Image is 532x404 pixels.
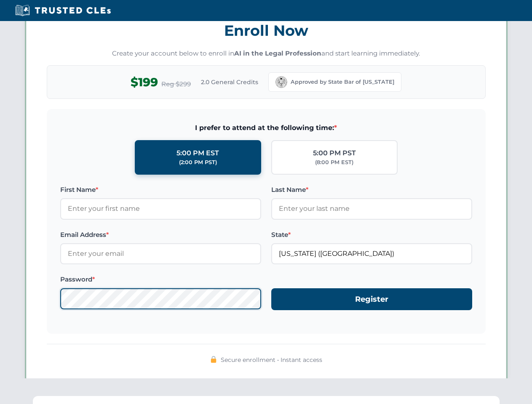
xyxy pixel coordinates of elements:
img: 🔒 [210,356,217,363]
span: I prefer to attend at the following time: [60,122,472,133]
label: First Name [60,185,261,195]
button: Register [271,288,472,311]
input: Enter your first name [60,198,261,219]
label: Password [60,274,261,284]
label: Last Name [271,185,472,195]
img: California Bar [275,76,287,88]
input: Enter your last name [271,198,472,219]
label: State [271,230,472,240]
strong: AI in the Legal Profession [234,49,321,57]
label: Email Address [60,230,261,240]
h3: Enroll Now [47,17,486,44]
div: (2:00 PM PST) [179,158,217,167]
img: Trusted CLEs [13,4,113,17]
div: (8:00 PM EST) [315,158,353,167]
p: Create your account below to enroll in and start learning immediately. [47,49,486,58]
span: Approved by State Bar of [US_STATE] [291,78,394,86]
div: 5:00 PM EST [176,148,219,159]
input: California (CA) [271,243,472,264]
span: Reg $299 [161,79,191,89]
div: 5:00 PM PST [313,148,356,159]
input: Enter your email [60,243,261,264]
span: Secure enrollment • Instant access [221,355,322,364]
span: 2.0 General Credits [201,77,258,87]
span: $199 [131,73,158,92]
